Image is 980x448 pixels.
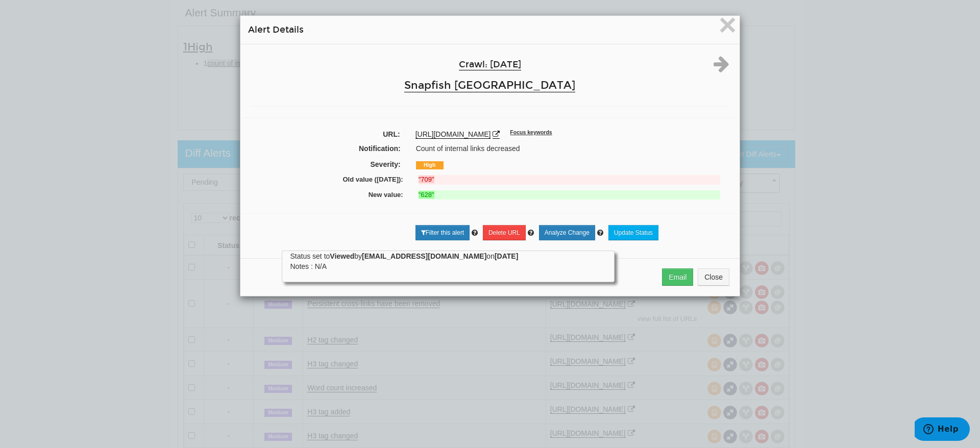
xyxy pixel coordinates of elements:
[244,159,408,169] label: Severity:
[714,64,729,72] a: Next alert
[483,225,526,240] a: Delete URL
[915,417,970,443] iframe: Opens a widget where you can find more information
[419,191,434,198] strong: "628"
[244,143,408,154] label: Notification:
[252,175,411,185] label: Old value ([DATE]):
[419,176,434,183] strong: "709"
[608,225,658,240] a: Update Status
[698,268,729,286] button: Close
[404,79,575,92] a: Snapfish [GEOGRAPHIC_DATA]
[243,129,408,139] label: URL:
[330,252,354,260] strong: Viewed
[510,129,552,135] sup: Focus keywords
[408,143,736,154] div: Count of internal links decreased
[662,268,693,286] button: Email
[719,16,737,37] button: Close
[719,8,737,42] span: ×
[416,161,444,169] span: High
[248,23,732,36] h4: Alert Details
[362,252,486,260] strong: [EMAIL_ADDRESS][DOMAIN_NAME]
[495,252,518,260] strong: [DATE]
[415,225,470,240] a: Filter this alert
[290,251,606,271] div: Status set to by on Notes : N/A
[415,130,491,139] a: [URL][DOMAIN_NAME]
[252,190,411,200] label: New value:
[539,225,595,240] a: Analyze Change
[459,59,521,70] a: Crawl: [DATE]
